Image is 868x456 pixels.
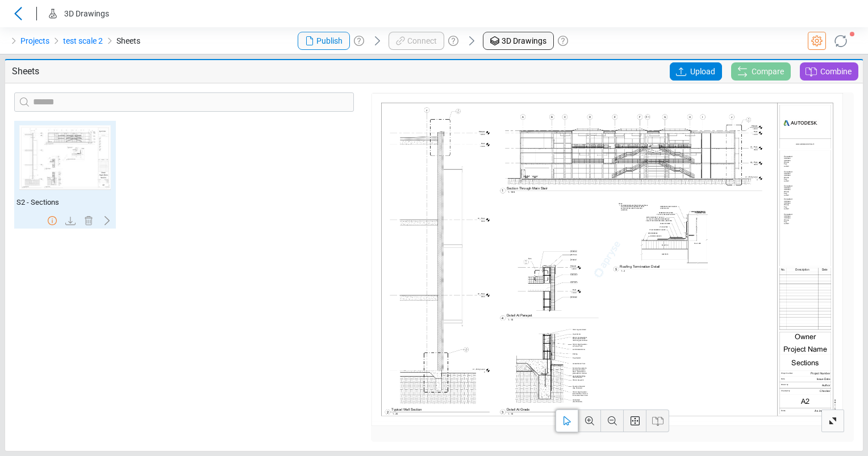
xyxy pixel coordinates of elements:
a: test scale 2 [63,34,103,48]
a: 3D Drawings [483,32,554,50]
span: Upload [690,62,715,81]
p: Sheets [12,65,287,78]
div: S2 - Sections [16,197,89,208]
span: Sheets [116,34,140,48]
a: Combine [800,62,858,81]
span: Combine [820,65,852,78]
img: Sheet [15,121,115,195]
a: Projects [20,34,49,48]
span: 3D Drawings [64,9,109,18]
span: 3D Drawings [502,35,546,47]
